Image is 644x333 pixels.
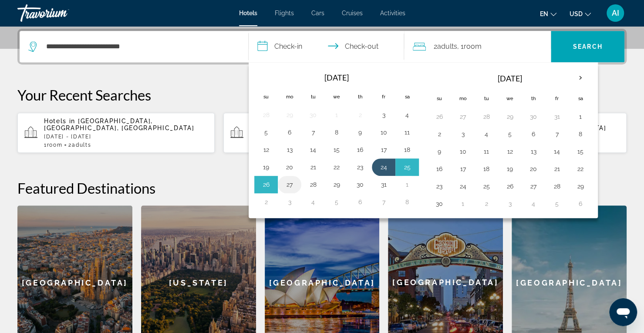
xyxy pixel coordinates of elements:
[353,161,367,173] button: Day 23
[526,180,540,192] button: Day 27
[377,178,391,191] button: Day 31
[479,180,493,192] button: Day 25
[609,298,637,326] iframe: Button to launch messaging window
[306,178,320,191] button: Day 28
[573,180,587,192] button: Day 29
[503,163,517,175] button: Day 19
[17,86,627,104] p: Your Recent Searches
[223,112,421,153] button: Hotels in [GEOGRAPHIC_DATA], [GEOGRAPHIC_DATA][DATE] - [DATE]1Room2Adults
[503,145,517,158] button: Day 12
[353,178,367,191] button: Day 30
[254,68,419,211] table: Left calendar grid
[259,144,273,156] button: Day 12
[377,161,391,173] button: Day 24
[550,180,564,192] button: Day 28
[526,111,540,123] button: Day 30
[540,10,548,17] span: en
[17,2,105,24] a: Travorium
[573,111,587,123] button: Day 1
[259,109,273,121] button: Day 28
[44,134,208,140] p: [DATE] - [DATE]
[400,161,414,173] button: Day 25
[550,111,564,123] button: Day 31
[45,40,235,53] input: Search hotel destination
[353,126,367,138] button: Day 9
[503,128,517,140] button: Day 5
[330,161,344,173] button: Day 22
[278,68,395,87] th: [DATE]
[377,109,391,121] button: Day 3
[17,179,627,197] h2: Featured Destinations
[479,163,493,175] button: Day 18
[479,198,493,210] button: Day 2
[540,7,556,20] button: Change language
[330,126,344,138] button: Day 8
[464,42,482,50] span: Room
[479,128,493,140] button: Day 4
[47,142,63,148] span: Room
[612,9,619,17] span: AI
[456,145,470,158] button: Day 10
[451,68,569,89] th: [DATE]
[456,111,470,123] button: Day 27
[551,31,624,62] button: Search
[377,196,391,208] button: Day 7
[569,68,592,88] button: Next month
[249,31,404,62] button: Select check in and out date
[44,118,75,124] span: Hotels in
[306,196,320,208] button: Day 4
[570,7,591,20] button: Change currency
[330,178,344,191] button: Day 29
[44,118,194,131] span: [GEOGRAPHIC_DATA], [GEOGRAPHIC_DATA], [GEOGRAPHIC_DATA]
[239,10,257,17] a: Hotels
[550,145,564,158] button: Day 14
[306,109,320,121] button: Day 30
[306,161,320,173] button: Day 21
[456,128,470,140] button: Day 3
[456,180,470,192] button: Day 24
[259,178,273,191] button: Day 26
[353,196,367,208] button: Day 6
[377,144,391,156] button: Day 17
[573,128,587,140] button: Day 8
[342,10,363,17] a: Cruises
[479,145,493,158] button: Day 11
[573,43,603,50] span: Search
[20,31,624,62] div: Search widget
[457,40,482,53] span: , 1
[432,145,446,158] button: Day 9
[404,31,551,62] button: Travelers: 2 adults, 0 children
[570,10,583,17] span: USD
[526,128,540,140] button: Day 6
[432,180,446,192] button: Day 23
[456,198,470,210] button: Day 1
[259,196,273,208] button: Day 2
[259,161,273,173] button: Day 19
[380,10,405,17] a: Activities
[330,144,344,156] button: Day 15
[306,144,320,156] button: Day 14
[479,111,493,123] button: Day 28
[72,142,91,148] span: Adults
[432,128,446,140] button: Day 2
[400,178,414,191] button: Day 1
[573,145,587,158] button: Day 15
[44,142,62,148] span: 1
[259,126,273,138] button: Day 5
[275,10,294,17] a: Flights
[432,111,446,123] button: Day 26
[550,198,564,210] button: Day 5
[550,163,564,175] button: Day 21
[283,126,297,138] button: Day 6
[400,144,414,156] button: Day 18
[400,196,414,208] button: Day 8
[428,68,592,212] table: Right calendar grid
[311,10,324,17] a: Cars
[503,111,517,123] button: Day 29
[283,178,297,191] button: Day 27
